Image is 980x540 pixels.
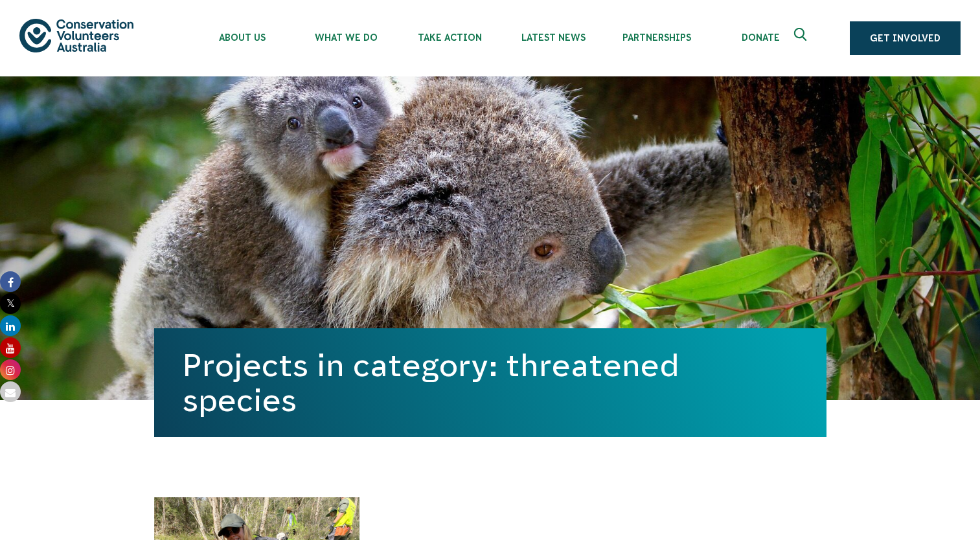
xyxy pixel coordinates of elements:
img: logo.svg [19,19,133,52]
span: What We Do [294,32,398,43]
span: Partnerships [605,32,709,43]
a: Get Involved [850,21,961,55]
span: Latest News [501,32,605,43]
button: Expand search box Close search box [786,23,817,54]
span: About Us [190,32,294,43]
span: Take Action [398,32,501,43]
span: Donate [709,32,812,43]
h1: Projects in category: threatened species [183,348,798,418]
span: Expand search box [794,28,810,49]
